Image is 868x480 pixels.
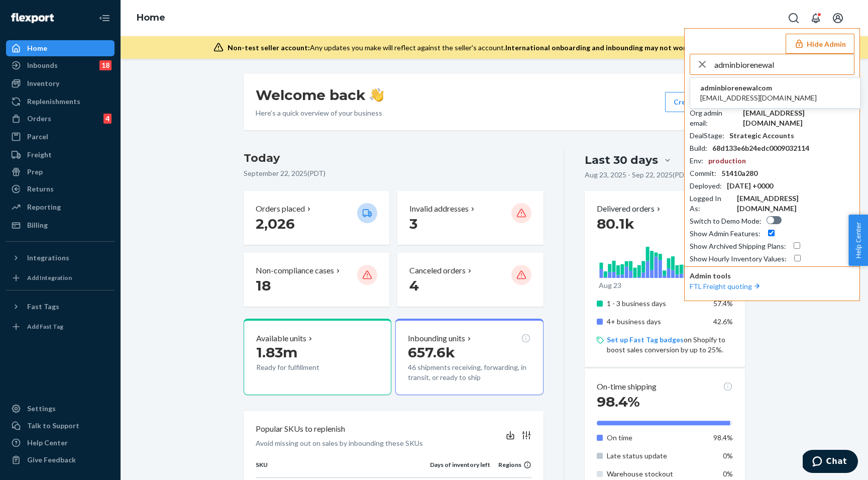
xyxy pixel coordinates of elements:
[27,43,47,53] div: Home
[690,168,716,178] div: Commit :
[6,40,115,56] a: Home
[27,220,48,230] div: Billing
[27,114,51,124] div: Orders
[256,277,271,294] span: 18
[256,215,295,232] span: 2,026
[397,191,543,245] button: Invalid addresses 3
[599,280,621,291] p: Aug 23
[597,381,657,393] p: On-time shipping
[409,277,419,294] span: 4
[690,108,738,128] div: Org admin email :
[408,362,530,382] p: 46 shipments receiving, forwarding, in transit, or ready to ship
[585,152,658,168] div: Last 30 days
[27,438,68,448] div: Help Center
[714,54,854,74] input: Search or paste seller ID
[27,60,58,70] div: Inbounds
[6,57,115,73] a: Inbounds18
[27,184,54,194] div: Returns
[256,423,345,435] p: Popular SKUs to replenish
[6,270,115,286] a: Add Integration
[256,460,430,477] th: SKU
[690,216,762,226] div: Switch to Demo Mode :
[27,97,80,107] div: Replenishments
[6,435,115,451] a: Help Center
[784,8,804,28] button: Open Search Box
[129,4,173,33] ol: breadcrumbs
[244,150,544,166] h3: Today
[6,418,115,434] button: Talk to Support
[607,317,706,327] p: 4+ business days
[690,254,787,264] div: Show Hourly Inventory Values :
[103,114,112,124] div: 4
[6,250,115,266] button: Integrations
[27,167,43,177] div: Prep
[244,319,391,395] button: Available units1.83mReady for fulfillment
[6,181,115,197] a: Returns
[597,393,640,410] span: 98.4%
[6,164,115,180] a: Prep
[607,335,684,344] a: Set up Fast Tag badges
[6,452,115,468] button: Give Feedback
[27,253,69,263] div: Integrations
[27,150,52,160] div: Freight
[737,194,854,214] div: [EMAIL_ADDRESS][DOMAIN_NAME]
[6,319,115,335] a: Add Fast Tag
[607,299,706,309] p: 1 - 3 business days
[6,147,115,163] a: Freight
[721,168,757,178] div: 51410a280
[690,131,724,141] div: DealStage :
[848,215,868,266] button: Help Center
[256,344,297,361] span: 1.83m
[409,215,417,232] span: 3
[430,460,490,477] th: Days of inventory left
[806,8,826,28] button: Open notifications
[244,191,389,245] button: Orders placed 2,026
[727,181,773,191] div: [DATE] +0000
[27,421,79,431] div: Talk to Support
[690,271,854,281] p: Admin tools
[228,43,310,52] span: Non-test seller account:
[256,265,334,276] p: Non-compliance cases
[665,92,733,112] button: Create new
[94,8,115,28] button: Close Navigation
[690,143,707,153] div: Build :
[395,319,543,395] button: Inbounding units657.6k46 shipments receiving, forwarding, in transit, or ready to ship
[607,451,706,461] p: Late status update
[256,438,423,448] p: Avoid missing out on sales by inbounding these SKUs
[607,469,706,479] p: Warehouse stockout
[256,86,384,104] h1: Welcome back
[803,450,858,475] iframe: Opens a widget where you can chat to one of our agents
[244,253,389,307] button: Non-compliance cases 18
[690,181,722,191] div: Deployed :
[6,401,115,417] a: Settings
[11,13,54,23] img: Flexport logo
[690,156,703,166] div: Env :
[597,203,663,215] button: Delivered orders
[690,241,786,251] div: Show Archived Shipping Plans :
[137,12,165,23] a: Home
[27,302,59,312] div: Fast Tags
[370,88,384,102] img: hand-wave emoji
[6,111,115,127] a: Orders4
[27,322,63,331] div: Add Fast Tag
[228,43,766,53] div: Any updates you make will reflect against the seller's account.
[729,131,794,141] div: Strategic Accounts
[607,433,706,443] p: On time
[256,108,384,118] p: Here’s a quick overview of your business
[700,93,817,103] span: [EMAIL_ADDRESS][DOMAIN_NAME]
[27,78,59,88] div: Inventory
[597,215,634,232] span: 80.1k
[409,203,469,215] p: Invalid addresses
[408,333,465,344] p: Inbounding units
[490,460,531,469] div: Regions
[690,194,732,214] div: Logged In As :
[786,34,854,54] button: Hide Admin
[256,203,305,215] p: Orders placed
[743,108,854,128] div: [EMAIL_ADDRESS][DOMAIN_NAME]
[712,143,809,153] div: 68d133e6b24edc0009032114
[6,75,115,91] a: Inventory
[607,335,733,355] p: on Shopify to boost sales conversion by up to 25%.
[27,202,61,212] div: Reporting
